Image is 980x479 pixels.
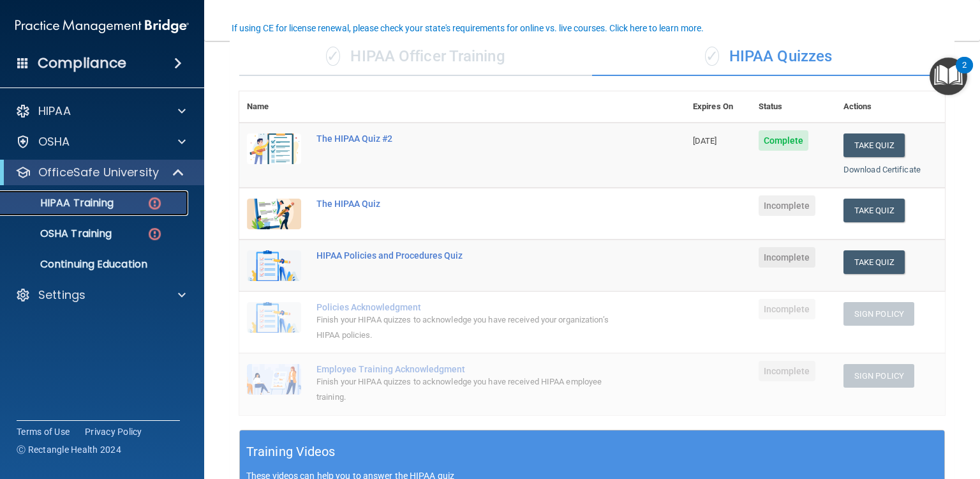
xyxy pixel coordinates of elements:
span: Incomplete [759,299,815,319]
a: OSHA [15,134,186,149]
h4: Compliance [38,54,126,72]
img: PMB logo [15,13,189,39]
span: Ⓒ Rectangle Health 2024 [17,443,121,456]
a: HIPAA [15,103,186,119]
p: Settings [38,287,85,303]
span: [DATE] [693,136,717,146]
a: OfficeSafe University [15,165,185,180]
a: Terms of Use [17,425,70,438]
th: Actions [836,91,945,123]
div: If using CE for license renewal, please check your state's requirements for online vs. live cours... [232,24,704,33]
p: OSHA Training [8,227,112,240]
a: Privacy Policy [85,425,142,438]
div: HIPAA Officer Training [239,38,592,76]
button: If using CE for license renewal, please check your state's requirements for online vs. live cours... [230,22,706,34]
a: Settings [15,287,186,303]
div: The HIPAA Quiz #2 [316,133,621,144]
span: ✓ [705,47,719,66]
p: Continuing Education [8,258,182,271]
p: HIPAA Training [8,197,114,209]
span: Incomplete [759,361,815,381]
button: Sign Policy [843,364,914,388]
span: Incomplete [759,195,815,216]
div: 2 [962,65,967,82]
th: Expires On [685,91,751,123]
img: danger-circle.6113f641.png [147,195,163,211]
p: OSHA [38,134,70,149]
img: danger-circle.6113f641.png [147,226,163,242]
h5: Training Videos [246,441,336,463]
button: Take Quiz [843,199,905,222]
span: ✓ [326,47,340,66]
div: Policies Acknowledgment [316,302,621,312]
button: Open Resource Center, 2 new notifications [930,57,967,95]
a: Download Certificate [843,165,921,174]
div: Finish your HIPAA quizzes to acknowledge you have received HIPAA employee training. [316,374,621,405]
div: Finish your HIPAA quizzes to acknowledge you have received your organization’s HIPAA policies. [316,312,621,343]
p: HIPAA [38,103,71,119]
th: Name [239,91,309,123]
th: Status [751,91,836,123]
div: Employee Training Acknowledgment [316,364,621,374]
button: Take Quiz [843,250,905,274]
div: HIPAA Quizzes [592,38,945,76]
p: OfficeSafe University [38,165,159,180]
span: Complete [759,130,809,151]
button: Take Quiz [843,133,905,157]
div: HIPAA Policies and Procedures Quiz [316,250,621,261]
button: Sign Policy [843,302,914,326]
span: Incomplete [759,247,815,268]
div: The HIPAA Quiz [316,199,621,209]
